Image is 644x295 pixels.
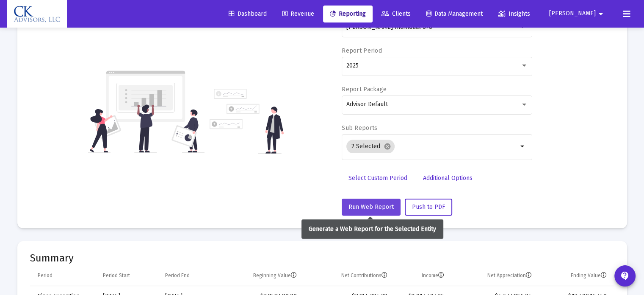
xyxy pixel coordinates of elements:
mat-icon: arrow_drop_down [518,141,528,152]
button: [PERSON_NAME] [539,5,616,22]
label: Report Package [342,86,387,93]
img: reporting [88,70,205,154]
span: Additional Options [423,174,473,182]
a: Revenue [276,6,321,22]
label: Sub Reports [342,124,377,132]
div: Period Start [103,272,130,279]
mat-chip: 2 Selected [346,140,395,153]
mat-icon: contact_support [620,271,630,281]
td: Column Ending Value [537,266,614,286]
mat-card-title: Summary [30,254,614,262]
span: Dashboard [229,10,267,17]
label: Report Period [342,47,382,54]
span: Select Custom Period [348,174,407,182]
span: Insights [498,10,530,17]
div: Period End [165,272,190,279]
div: Net Appreciation [487,272,531,279]
div: Ending Value [571,272,607,279]
span: 2025 [346,62,359,69]
td: Column Period End [159,266,218,286]
td: Column Net Appreciation [450,266,537,286]
span: Push to PDF [412,203,445,211]
mat-icon: cancel [384,143,391,150]
button: Run Web Report [342,199,401,216]
td: Column Period [30,266,97,286]
div: Net Contributions [341,272,387,279]
img: Dashboard [13,6,61,22]
span: Advisor Default [346,101,388,108]
mat-icon: arrow_drop_down [596,6,606,22]
span: Clients [381,10,411,17]
div: Beginning Value [253,272,297,279]
span: Run Web Report [348,203,394,211]
td: Column Income [393,266,450,286]
mat-chip-list: Selection [346,138,518,155]
td: Column Period Start [97,266,159,286]
span: Reporting [330,10,366,17]
td: Column Beginning Value [218,266,303,286]
span: Data Management [426,10,483,17]
img: reporting-alt [210,89,284,154]
a: Data Management [420,6,489,22]
span: [PERSON_NAME] [549,10,596,17]
a: Reporting [323,6,373,22]
div: Income [421,272,444,279]
a: Clients [375,6,417,22]
td: Column Net Contributions [303,266,393,286]
div: Period [38,272,53,279]
a: Dashboard [222,6,274,22]
a: Insights [492,6,537,22]
span: Revenue [282,10,314,17]
button: Push to PDF [405,199,452,216]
